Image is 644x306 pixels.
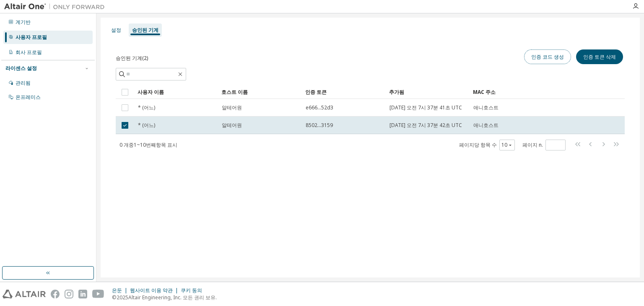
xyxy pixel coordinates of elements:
font: 사용자 프로필 [16,34,47,41]
font: 10 [501,141,507,148]
font: 관리됨 [16,79,31,86]
font: 알테어원 [222,104,242,111]
font: 사용자 이름 [138,88,164,96]
font: 승인된 기계 [132,26,158,34]
font: 승인된 기계(2) [116,54,148,62]
font: 계기반 [16,18,31,26]
img: facebook.svg [51,290,60,298]
img: instagram.svg [65,290,73,298]
font: © [112,294,117,301]
img: altair_logo.svg [3,290,46,298]
font: 항목 표시 [156,141,177,148]
font: e666...52d3 [306,104,333,111]
font: 인증 토큰 [305,88,327,96]
font: 알테어원 [222,122,242,129]
font: * (어느) [138,122,155,129]
font: Altair Engineering, Inc. 모든 권리 보유. [128,294,217,301]
img: linkedin.svg [78,290,87,298]
font: ~ [137,141,140,148]
font: 추가됨 [389,88,404,96]
font: 라이센스 설정 [5,65,37,72]
font: 1 [134,141,137,148]
font: 회사 프로필 [16,49,42,56]
font: 온프레미스 [16,93,41,101]
font: 애니호스트 [473,104,499,111]
font: 설정 [111,26,121,34]
button: 인증 코드 생성 [524,49,571,64]
font: 은둔 [112,287,122,294]
font: 중 [129,141,134,148]
font: [DATE] 오전 7시 37분 41초 UTC [390,104,462,111]
font: 0 개 [119,141,129,148]
font: 웹사이트 이용 약관 [130,287,173,294]
font: 인증 코드 생성 [531,53,564,60]
font: * (어느) [138,104,155,111]
img: 알타이르 원 [4,3,109,11]
button: 인증 토큰 삭제 [576,49,623,64]
font: 8502...3159 [306,122,333,129]
font: MAC 주소 [473,88,496,96]
font: 애니호스트 [473,122,499,129]
font: 페이지당 항목 수 [459,141,497,148]
font: [DATE] 오전 7시 37분 42초 UTC [390,122,462,129]
font: 호스트 이름 [221,88,248,96]
font: 10번째 [140,141,156,148]
font: 인증 토큰 삭제 [583,53,616,60]
img: youtube.svg [92,290,104,298]
font: 페이지 n. [522,141,543,148]
font: 2025 [117,294,128,301]
font: 쿠키 동의 [181,287,202,294]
